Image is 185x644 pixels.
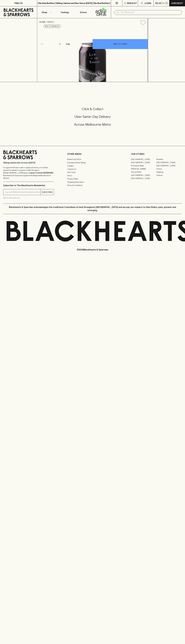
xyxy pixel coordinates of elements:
[67,177,118,180] a: Privacy Policy
[14,2,23,5] p: FIND US
[67,184,118,187] a: Terms & Conditions
[61,11,69,14] p: Tastings
[113,42,127,46] p: ADD TO CART
[93,39,148,49] button: ADD TO CART
[37,27,148,82] img: 50788.png
[67,174,118,177] a: FAQ's
[3,122,182,127] h5: Across Melbourne Metro
[156,167,182,170] a: Fitzroy
[37,6,56,18] button: Shop
[56,6,74,18] a: Tastings
[166,2,167,4] p: 0
[67,158,118,161] a: Bottle Drop FAQ's
[3,114,182,119] h5: Uber Same-Day Delivery
[67,171,118,174] a: Gift Cards
[65,41,92,47] div: Can
[131,161,156,164] a: [GEOGRAPHIC_DATA]
[3,96,182,141] div: Call to action block
[156,158,182,161] a: Braddon
[3,197,54,199] p: We will never spam you
[47,21,53,23] a: SHOP
[80,11,87,14] p: Stores
[67,167,118,171] a: Contact Us
[156,170,182,174] a: Geelong
[131,158,156,161] a: [GEOGRAPHIC_DATA]
[121,10,180,15] input: Try "Pinot noir"
[155,2,162,5] p: $0.00
[145,2,151,5] p: Login
[156,174,182,177] a: Prahran
[39,21,45,23] a: HOME
[3,184,54,187] p: Subscribe to The Blackhearts Newsletter
[3,166,54,179] p: It is against the law to sell or supply alcohol to, or to obtain alcohol on behalf of a person un...
[3,107,182,111] h5: Click & Collect
[156,161,182,164] a: [GEOGRAPHIC_DATA]
[67,161,118,164] a: Business & Bulk Gifting
[44,25,61,28] button: Add to wishlist
[5,190,40,194] input: e.g. jane@blackheartsandsparrows.com.au
[66,42,70,46] p: Can
[171,2,183,5] p: Checkout
[131,167,156,170] a: [PERSON_NAME]
[67,152,118,156] p: OTHER AREAS
[67,180,118,184] a: Shipping Information
[131,177,156,180] a: [GEOGRAPHIC_DATA]
[139,19,147,26] button: Add to wishlist
[74,6,93,18] a: Stores
[5,206,180,212] p: Blackhearts & Sparrows acknowledges the traditional Custodians of land throughout [GEOGRAPHIC_DAT...
[29,172,53,174] strong: Liquor License #32064953
[67,164,118,167] a: Careers
[42,11,47,14] p: Shop
[131,170,156,174] a: Fitzroy North
[131,152,182,156] p: OUR STORES
[131,164,156,167] a: Brunswick West
[41,189,54,195] button: SUBSCRIBE
[156,164,182,167] a: [GEOGRAPHIC_DATA]
[127,2,137,5] p: Wishlist
[3,161,54,164] p: Sibling owned and run since [DATE]
[131,174,156,177] a: [GEOGRAPHIC_DATA]
[42,191,53,194] p: SUBSCRIBE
